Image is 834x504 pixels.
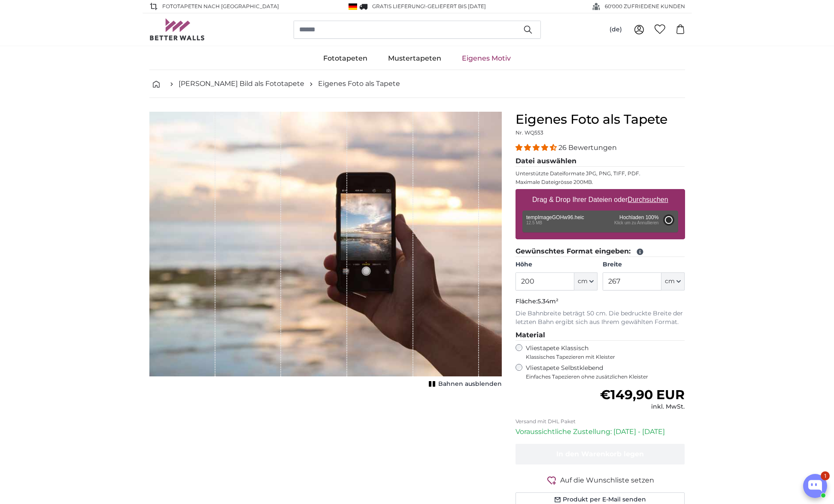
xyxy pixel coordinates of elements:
[600,403,685,411] div: inkl. MwSt.
[425,3,486,9] span: -
[162,3,279,10] span: Fototapeten nach [GEOGRAPHIC_DATA]
[526,373,685,380] span: Einfaches Tapezieren ohne zusätzlichen Kleister
[516,475,685,486] button: Auf die Wunschliste setzen
[605,3,685,10] span: 60'000 ZUFRIEDENE KUNDEN
[516,170,685,177] p: Unterstützte Dateiformate JPG, PNG, TIFF, PDF.
[313,47,378,70] a: Fototapeten
[516,427,685,437] p: Voraussichtliche Zustellung: [DATE] - [DATE]
[803,474,827,498] button: Open chatbox
[516,179,685,186] p: Maximale Dateigrösse 200MB.
[556,450,644,458] span: In den Warenkorb legen
[516,156,685,167] legend: Datei auswählen
[516,330,685,341] legend: Material
[426,378,502,390] button: Bahnen ausblenden
[149,70,685,98] nav: breadcrumbs
[149,18,205,40] img: Betterwalls
[603,260,685,269] label: Breite
[516,260,597,269] label: Höhe
[438,380,502,388] span: Bahnen ausblenden
[149,112,502,390] div: 1 of 1
[603,22,629,37] button: (de)
[378,47,452,70] a: Mustertapeten
[560,475,654,486] span: Auf die Wunschliste setzen
[349,3,357,10] img: Deutschland
[574,272,597,290] button: cm
[428,3,486,9] span: Geliefert bis [DATE]
[516,112,685,127] h1: Eigenes Foto als Tapete
[661,272,685,290] button: cm
[529,191,672,208] label: Drag & Drop Ihrer Dateien oder
[516,144,558,152] span: 4.54 stars
[821,471,830,480] div: 1
[578,277,588,286] span: cm
[516,309,685,327] p: Die Bahnbreite beträgt 50 cm. Die bedruckte Breite der letzten Bahn ergibt sich aus Ihrem gewählt...
[318,79,400,89] a: Eigenes Foto als Tapete
[516,444,685,464] button: In den Warenkorb legen
[628,196,668,203] u: Durchsuchen
[516,129,543,136] span: Nr. WQ553
[516,246,685,257] legend: Gewünschtes Format eingeben:
[372,3,425,9] span: GRATIS Lieferung!
[537,297,558,305] span: 5.34m²
[600,387,685,403] span: €149,90 EUR
[526,364,685,380] label: Vliestapete Selbstklebend
[558,144,617,152] span: 26 Bewertungen
[516,418,685,425] p: Versand mit DHL Paket
[179,79,304,89] a: [PERSON_NAME] Bild als Fototapete
[452,47,521,70] a: Eigenes Motiv
[665,277,675,286] span: cm
[526,354,678,360] span: Klassisches Tapezieren mit Kleister
[526,344,678,360] label: Vliestapete Klassisch
[516,297,685,306] p: Fläche:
